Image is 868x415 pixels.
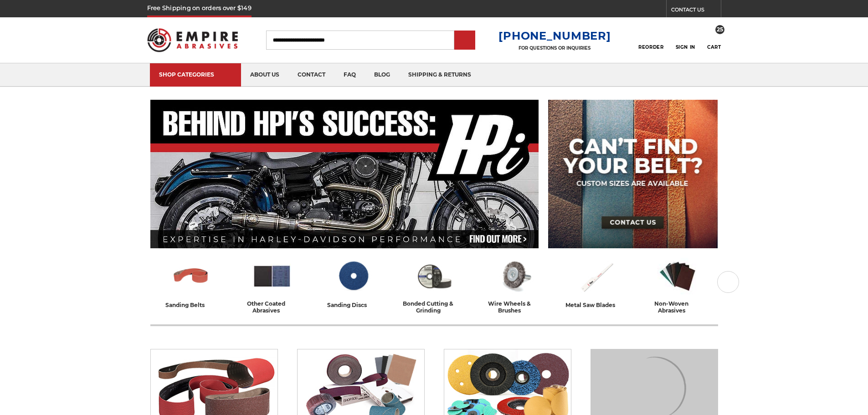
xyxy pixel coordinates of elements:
[397,300,471,314] div: bonded cutting & grinding
[565,300,627,310] div: metal saw blades
[414,256,454,296] img: Bonded Cutting & Grinding
[165,300,216,310] div: sanding belts
[334,63,365,87] a: faq
[147,22,238,58] img: Empire Abrasives
[560,256,633,310] a: metal saw blades
[576,256,616,296] img: Metal Saw Blades
[638,30,663,50] a: Reorder
[498,29,611,42] a: [PHONE_NUMBER]
[333,256,373,296] img: Sanding Discs
[235,256,309,314] a: other coated abrasives
[397,256,471,314] a: bonded cutting & grinding
[252,256,292,296] img: Other Coated Abrasives
[241,63,288,87] a: about us
[641,256,714,314] a: non-woven abrasives
[715,25,724,34] span: 25
[498,45,611,51] p: FOR QUESTIONS OR INQUIRIES
[154,256,228,310] a: sanding belts
[676,44,695,50] span: Sign In
[641,300,714,314] div: non-woven abrasives
[456,31,474,50] input: Submit
[235,300,309,314] div: other coated abrasives
[288,63,334,87] a: contact
[150,100,539,248] img: Banner for an interview featuring Horsepower Inc who makes Harley performance upgrades featured o...
[159,71,232,78] div: SHOP CATEGORIES
[707,30,721,50] a: 25 Cart
[717,271,739,293] button: Next
[327,300,379,310] div: sanding discs
[316,256,390,310] a: sanding discs
[495,256,535,296] img: Wire Wheels & Brushes
[657,256,698,296] img: Non-woven Abrasives
[478,256,552,314] a: wire wheels & brushes
[171,256,211,296] img: Sanding Belts
[671,5,721,17] a: CONTACT US
[548,100,718,248] img: promo banner for custom belts.
[638,44,663,50] span: Reorder
[707,44,721,50] span: Cart
[399,63,480,87] a: shipping & returns
[478,300,552,314] div: wire wheels & brushes
[365,63,399,87] a: blog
